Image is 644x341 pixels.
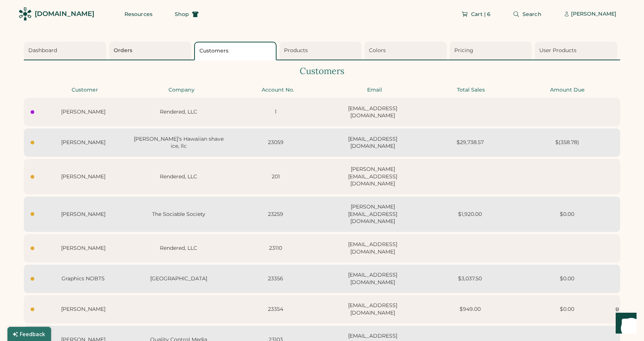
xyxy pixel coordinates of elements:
[39,173,128,181] div: [PERSON_NAME]
[471,12,490,17] span: Cart | 6
[31,277,34,281] div: Last seen today at 6:58 am
[199,47,274,55] div: Customers
[132,211,225,218] div: The Sociable Society
[326,166,419,188] div: [PERSON_NAME][EMAIL_ADDRESS][DOMAIN_NAME]
[39,275,128,283] div: Graphics NOBTS
[452,7,499,22] button: Cart | 6
[31,110,34,114] div: Last seen today at 8:50 pm
[521,306,613,313] div: $0.00
[39,86,131,94] div: Customer
[424,306,517,313] div: $949.00
[229,275,322,283] div: 23356
[523,12,542,17] span: Search
[114,47,189,54] div: Orders
[132,136,225,150] div: [PERSON_NAME]’s Hawaiian shave ice, llc
[39,245,128,252] div: [PERSON_NAME]
[132,173,225,181] div: Rendered, LLC
[39,108,128,116] div: [PERSON_NAME]
[326,136,419,150] div: [EMAIL_ADDRESS][DOMAIN_NAME]
[229,108,322,116] div: 1
[571,10,616,18] div: [PERSON_NAME]
[539,47,615,54] div: User Products
[39,306,128,313] div: [PERSON_NAME]
[454,47,530,54] div: Pricing
[424,139,517,146] div: $29,738.57
[31,307,34,311] div: Last seen Aug 10, 25 at 10:33 pm
[24,65,620,77] div: Customers
[424,275,517,283] div: $3,037.50
[425,86,517,94] div: Total Sales
[232,86,324,94] div: Account No.
[284,47,360,54] div: Products
[39,139,128,146] div: [PERSON_NAME]
[326,271,419,286] div: [EMAIL_ADDRESS][DOMAIN_NAME]
[132,108,225,116] div: Rendered, LLC
[328,86,420,94] div: Email
[326,203,419,225] div: [PERSON_NAME][EMAIL_ADDRESS][DOMAIN_NAME]
[369,47,445,54] div: Colors
[135,86,227,94] div: Company
[39,211,128,218] div: [PERSON_NAME]
[31,141,34,144] div: Last seen today at 7:53 pm
[521,211,613,218] div: $0.00
[229,211,322,218] div: 23259
[116,7,161,22] button: Resources
[31,246,34,250] div: Last seen today at 12:37 pm
[229,306,322,313] div: 23354
[229,139,322,146] div: 23059
[35,9,94,19] div: [DOMAIN_NAME]
[229,245,322,252] div: 23110
[175,12,189,17] span: Shop
[424,211,517,218] div: $1,920.00
[609,307,641,340] iframe: Front Chat
[504,7,550,22] button: Search
[31,212,34,216] div: Last seen today at 2:56 pm
[28,47,104,54] div: Dashboard
[132,245,225,252] div: Rendered, LLC
[132,275,225,283] div: [GEOGRAPHIC_DATA]
[521,275,613,283] div: $0.00
[19,7,32,20] img: Rendered Logo - Screens
[521,139,613,146] div: $(358.78)
[229,173,322,181] div: 201
[326,105,419,119] div: [EMAIL_ADDRESS][DOMAIN_NAME]
[326,241,419,255] div: [EMAIL_ADDRESS][DOMAIN_NAME]
[326,302,419,316] div: [EMAIL_ADDRESS][DOMAIN_NAME]
[521,86,613,94] div: Amount Due
[31,175,34,179] div: Last seen today at 5:05 pm
[166,7,208,22] button: Shop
